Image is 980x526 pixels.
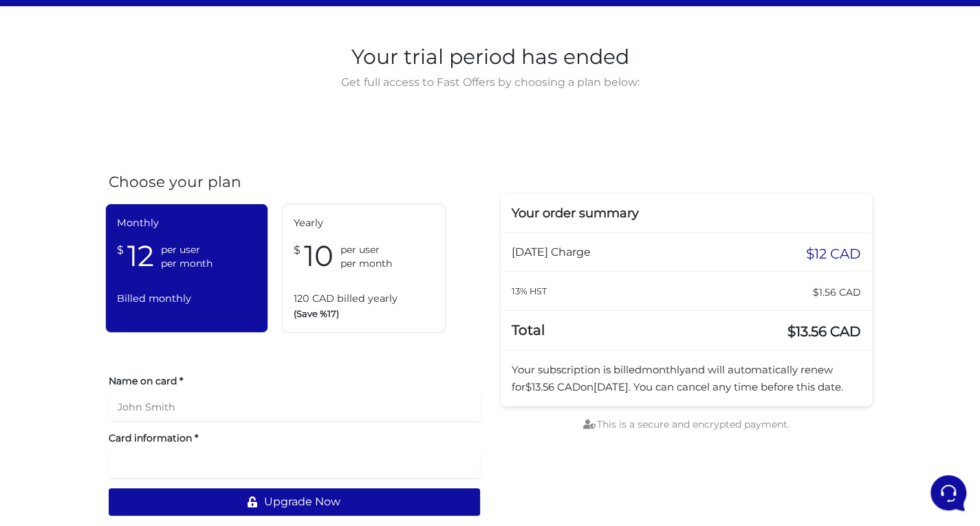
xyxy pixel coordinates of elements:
[109,431,480,445] label: Card information *
[222,55,253,66] a: See all
[127,238,154,274] span: 12
[642,363,685,376] span: monthly
[117,215,257,231] span: Monthly
[304,238,334,274] span: 10
[787,322,861,341] span: $13.56 CAD
[118,419,157,431] p: Messages
[117,238,124,259] span: $
[11,11,231,33] h2: Hello Arun 👋
[161,256,213,270] span: per month
[583,418,790,430] span: This is a secure and encrypted payment.
[813,283,861,302] span: $1.56 CAD
[337,74,643,91] span: Get full access to Fast Offers by choosing a plan below:
[99,124,193,135] span: Start a Conversation
[22,116,253,143] button: Start a Conversation
[109,488,480,516] button: Upgrade Now
[294,307,434,321] span: (Save %17)
[340,243,392,256] span: per user
[171,171,253,182] a: Open Help Center
[11,399,96,431] button: Home
[294,238,301,259] span: $
[512,322,545,338] span: Total
[213,419,231,431] p: Help
[109,393,480,421] input: John Smith
[117,291,257,307] span: Billed monthly
[179,399,264,431] button: Help
[512,245,591,259] span: [DATE] Charge
[96,399,180,431] button: Messages
[118,458,471,471] iframe: Secure card payment input frame
[22,171,94,182] span: Find an Answer
[294,215,434,231] span: Yearly
[512,363,843,393] span: Your subscription is billed and will automatically renew for on . You can cancel any time before ...
[31,200,225,214] input: Search for an Article...
[525,380,580,393] span: $13.56 CAD
[806,244,861,263] span: $12 CAD
[512,206,639,221] span: Your order summary
[340,256,392,270] span: per month
[512,286,547,296] small: 13% HST
[22,55,111,66] span: Your Conversations
[41,419,65,431] p: Home
[109,374,480,388] label: Name on card *
[161,243,213,256] span: per user
[294,291,434,307] span: 120 CAD billed yearly
[109,173,480,191] h4: Choose your plan
[928,472,969,514] iframe: Customerly Messenger Launcher
[594,380,629,393] span: [DATE]
[22,77,50,105] img: dark
[44,77,72,105] img: dark
[337,41,643,74] span: Your trial period has ended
